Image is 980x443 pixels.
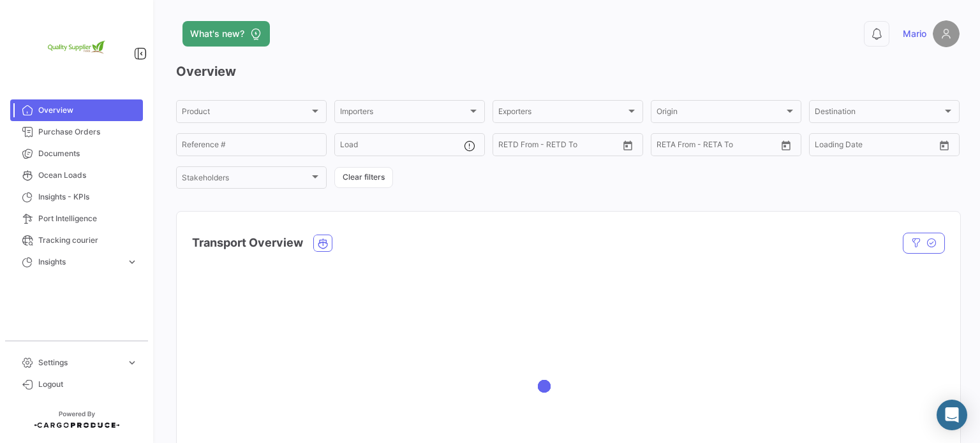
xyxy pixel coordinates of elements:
[10,229,143,251] a: Tracking courier
[182,21,270,47] button: What's new?
[334,167,393,188] button: Clear filters
[937,400,967,430] div: Abrir Intercom Messenger
[933,20,960,47] img: placeholder-user.png
[10,99,143,121] a: Overview
[176,62,960,80] h3: Overview
[126,357,138,368] span: expand_more
[683,142,741,151] input: To
[182,109,309,118] span: Product
[190,27,244,40] span: What's new?
[38,256,121,268] span: Insights
[657,142,674,151] input: From
[498,142,516,151] input: From
[618,136,637,155] button: Open calendar
[38,235,138,246] span: Tracking courier
[10,208,143,229] a: Port Intelligence
[10,186,143,208] a: Insights - KPIs
[38,105,138,116] span: Overview
[340,109,468,118] span: Importers
[842,142,899,151] input: To
[182,175,309,184] span: Stakeholders
[314,235,332,251] button: Ocean
[38,148,138,159] span: Documents
[815,142,833,151] input: From
[38,191,138,203] span: Insights - KPIs
[10,143,143,164] a: Documents
[935,136,954,155] button: Open calendar
[192,234,303,252] h4: Transport Overview
[126,256,138,268] span: expand_more
[38,213,138,224] span: Port Intelligence
[38,126,138,138] span: Purchase Orders
[776,136,796,155] button: Open calendar
[657,109,784,118] span: Origin
[815,109,942,118] span: Destination
[903,27,926,40] span: Mario
[38,357,121,368] span: Settings
[45,15,108,79] img: 2e1e32d8-98e2-4bbc-880e-a7f20153c351.png
[10,121,143,143] a: Purchase Orders
[525,142,583,151] input: To
[38,379,138,390] span: Logout
[498,109,626,118] span: Exporters
[10,164,143,186] a: Ocean Loads
[38,170,138,181] span: Ocean Loads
